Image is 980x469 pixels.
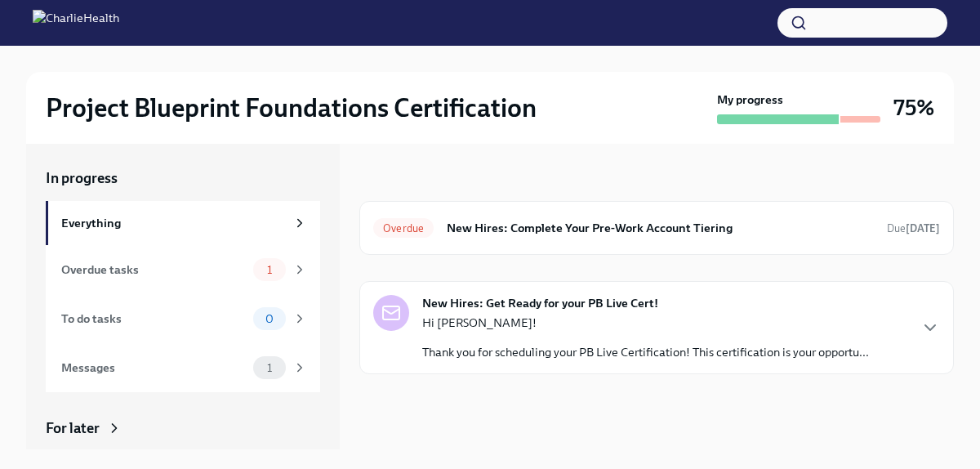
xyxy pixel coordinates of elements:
div: Everything [61,214,286,232]
div: To do tasks [61,310,247,328]
span: Due [887,222,940,234]
div: Overdue tasks [61,261,247,279]
div: For later [46,418,100,438]
span: 1 [257,362,282,374]
img: CharlieHealth [33,10,119,36]
h3: 75% [893,93,934,123]
span: 1 [257,264,282,276]
h6: New Hires: Complete Your Pre-Work Account Tiering [447,219,874,237]
a: To do tasks0 [46,294,320,343]
div: In progress [359,168,431,188]
strong: My progress [717,92,783,108]
p: Hi [PERSON_NAME]! [422,315,869,331]
a: OverdueNew Hires: Complete Your Pre-Work Account TieringDue[DATE] [373,215,940,241]
p: Thank you for scheduling your PB Live Certification! This certification is your opportu... [422,344,869,360]
span: September 8th, 2025 10:00 [887,221,940,236]
span: Overdue [373,222,434,234]
strong: New Hires: Get Ready for your PB Live Cert! [422,295,658,311]
a: In progress [46,168,320,188]
div: Messages [61,359,247,377]
a: Everything [46,201,320,245]
a: Overdue tasks1 [46,245,320,294]
strong: [DATE] [906,222,940,234]
a: Messages1 [46,343,320,392]
a: For later [46,418,320,438]
h2: Project Blueprint Foundations Certification [46,92,537,124]
span: 0 [256,313,283,325]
